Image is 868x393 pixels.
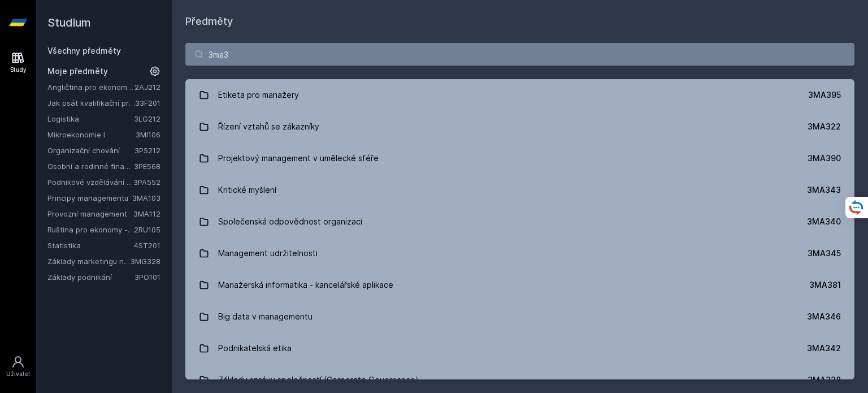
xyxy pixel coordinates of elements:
[47,145,134,156] a: Organizační chování
[807,311,841,322] div: 3MA346
[47,240,134,251] a: Statistika
[47,113,134,124] a: Logistika
[218,147,379,170] div: Projektový management v umělecké sféře
[218,337,292,360] div: Podnikatelská etika
[218,84,299,106] div: Etiketa pro manažery
[809,279,841,291] div: 3MA381
[2,349,34,384] a: Uživatel
[47,208,133,219] a: Provozní management
[218,305,313,328] div: Big data v managementu
[808,89,841,101] div: 3MA395
[47,97,135,109] a: Jak psát kvalifikační práci
[185,111,854,142] a: Řízení vztahů se zákazníky 3MA322
[185,237,854,269] a: Management udržitelnosti 3MA345
[185,206,854,237] a: Společenská odpovědnost organizací 3MA340
[218,179,276,201] div: Kritické myšlení
[47,81,134,93] a: Angličtina pro ekonomická studia 2 (B2/C1)
[185,332,854,364] a: Podnikatelská etika 3MA342
[2,45,34,80] a: Study
[133,178,160,187] a: 3PA552
[132,193,160,202] a: 3MA103
[136,130,160,139] a: 3MI106
[47,224,134,235] a: Ruština pro ekonomy - středně pokročilá úroveň 1 (B1)
[218,369,419,391] div: Základy správy společností (Corporate Governance)
[185,43,854,66] input: Název nebo ident předmětu…
[807,216,841,227] div: 3MA340
[134,273,160,282] a: 3PO101
[47,176,133,188] a: Podnikové vzdělávání v praxi
[185,14,854,29] h1: Předměty
[808,374,841,386] div: 3MA338
[218,210,362,233] div: Společenská odpovědnost organizací
[10,66,27,74] div: Study
[47,271,134,283] a: Základy podnikání
[47,161,134,172] a: Osobní a rodinné finance
[808,121,841,132] div: 3MA322
[185,301,854,332] a: Big data v managementu 3MA346
[47,256,131,267] a: Základy marketingu na internetu
[185,142,854,174] a: Projektový management v umělecké sféře 3MA390
[133,209,160,218] a: 3MA112
[807,343,841,354] div: 3MA342
[131,257,160,266] a: 3MG328
[808,153,841,164] div: 3MA390
[185,79,854,111] a: Etiketa pro manažery 3MA395
[218,274,393,296] div: Manažerská informatika - kancelářské aplikace
[47,129,136,140] a: Mikroekonomie I
[807,184,841,196] div: 3MA343
[185,269,854,301] a: Manažerská informatika - kancelářské aplikace 3MA381
[6,370,30,378] div: Uživatel
[185,174,854,206] a: Kritické myšlení 3MA343
[218,115,319,138] div: Řízení vztahů se zákazníky
[135,98,160,107] a: 33F201
[134,114,160,123] a: 3LG212
[47,192,132,204] a: Principy managementu
[134,146,160,155] a: 3PS212
[134,225,160,234] a: 2RU105
[47,46,121,55] a: Všechny předměty
[134,241,160,250] a: 4ST201
[134,83,160,92] a: 2AJ212
[808,248,841,259] div: 3MA345
[134,162,160,171] a: 3PE568
[218,242,318,265] div: Management udržitelnosti
[47,66,108,77] span: Moje předměty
